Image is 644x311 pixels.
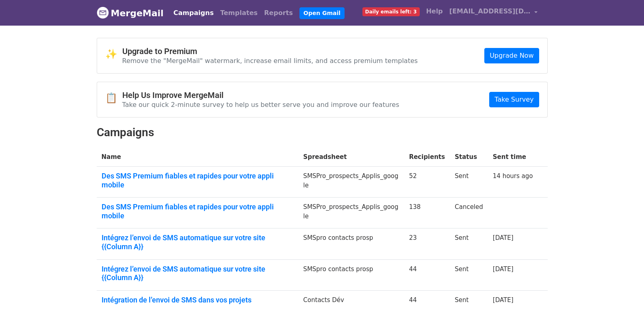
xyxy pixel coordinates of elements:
[122,46,418,56] h4: Upgrade to Premium
[493,172,533,180] a: 14 hours ago
[97,7,109,19] img: MergeMail logo
[450,259,488,290] td: Sent
[298,198,404,228] td: SMSPro_prospects_Applis_google
[102,202,294,220] a: Des SMS Premium fiables et rapides pour votre appli mobile
[97,148,299,167] th: Name
[450,198,488,228] td: Canceled
[298,228,404,259] td: SMSpro contacts prosp
[404,228,450,259] td: 23
[493,265,514,273] a: [DATE]
[362,7,420,16] span: Daily emails left: 3
[102,233,294,251] a: Intégrez l’envoi de SMS automatique sur votre site {{Column A}}
[261,5,296,21] a: Reports
[404,198,450,228] td: 138
[102,265,294,282] a: Intégrez l’envoi de SMS automatique sur votre site {{Column A}}
[493,296,514,304] a: [DATE]
[450,167,488,198] td: Sent
[102,296,294,304] a: Intégration de l’envoi de SMS dans vos projets
[122,57,418,65] p: Remove the "MergeMail" watermark, increase email limits, and access premium templates
[170,5,217,21] a: Campaigns
[217,5,261,21] a: Templates
[102,172,294,189] a: Des SMS Premium fiables et rapides pour votre appli mobile
[105,48,122,60] span: ✨
[299,7,345,19] a: Open Gmail
[122,90,399,100] h4: Help Us Improve MergeMail
[446,3,541,22] a: [EMAIL_ADDRESS][DOMAIN_NAME]
[404,167,450,198] td: 52
[404,259,450,290] td: 44
[423,3,446,20] a: Help
[105,92,122,104] span: 📋
[484,48,539,63] a: Upgrade Now
[298,259,404,290] td: SMSpro contacts prosp
[450,148,488,167] th: Status
[404,148,450,167] th: Recipients
[489,92,539,107] a: Take Survey
[359,3,423,20] a: Daily emails left: 3
[97,126,548,139] h2: Campaigns
[493,234,514,241] a: [DATE]
[298,148,404,167] th: Spreadsheet
[488,148,538,167] th: Sent time
[97,4,164,22] a: MergeMail
[449,7,531,16] span: [EMAIL_ADDRESS][DOMAIN_NAME]
[122,100,399,109] p: Take our quick 2-minute survey to help us better serve you and improve our features
[450,228,488,259] td: Sent
[298,167,404,198] td: SMSPro_prospects_Applis_google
